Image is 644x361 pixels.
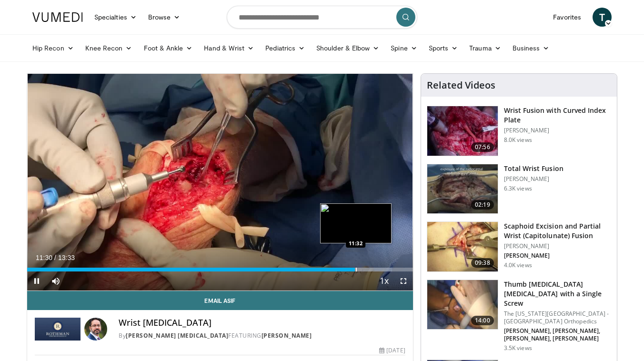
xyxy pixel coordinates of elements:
[126,331,228,340] a: [PERSON_NAME] [MEDICAL_DATA]
[504,252,611,260] p: [PERSON_NAME]
[84,318,107,341] img: Avatar
[504,221,611,241] h3: Scaphoid Excision and Partial Wrist (Capitolunate) Fusion
[54,254,56,261] span: /
[32,12,83,22] img: VuMedi Logo
[262,331,312,340] a: [PERSON_NAME]
[427,280,611,352] a: 14:00 Thumb [MEDICAL_DATA] [MEDICAL_DATA] with a Single Screw The [US_STATE][GEOGRAPHIC_DATA] - [...
[385,39,423,58] a: Spine
[593,8,612,27] a: T
[320,203,392,243] img: image.jpeg
[27,74,413,291] video-js: Video Player
[119,318,405,328] h4: Wrist [MEDICAL_DATA]
[198,39,260,58] a: Hand & Wrist
[504,344,532,352] p: 3.5K views
[471,142,494,152] span: 07:56
[427,80,495,91] h4: Related Videos
[427,221,611,272] a: 09:38 Scaphoid Excision and Partial Wrist (Capitolunate) Fusion [PERSON_NAME] [PERSON_NAME] 4.0K ...
[504,242,611,250] p: [PERSON_NAME]
[27,271,46,291] button: Pause
[427,222,498,271] img: 60510a9a-9269-43a8-bee2-a27b97ff1cf7.150x105_q85_crop-smart_upscale.jpg
[427,106,498,156] img: 69caa8a0-39e4-40a6-a88f-d00045569e83.150x105_q85_crop-smart_upscale.jpg
[504,185,532,192] p: 6.3K views
[427,280,498,330] img: 71f89eed-0d40-46c8-8f9c-a412da8e11c6.150x105_q85_crop-smart_upscale.jpg
[46,271,65,291] button: Mute
[504,175,563,183] p: [PERSON_NAME]
[471,316,494,325] span: 14:00
[427,164,611,214] a: 02:19 Total Wrist Fusion [PERSON_NAME] 6.3K views
[507,39,555,58] a: Business
[471,258,494,268] span: 09:38
[58,254,75,261] span: 13:33
[260,39,311,58] a: Pediatrics
[27,268,413,271] div: Progress Bar
[504,106,611,125] h3: Wrist Fusion with Curved Index Plate
[27,291,413,310] a: Email Asif
[35,318,80,341] img: Rothman Hand Surgery
[463,39,507,58] a: Trauma
[142,8,186,27] a: Browse
[504,327,611,342] p: [PERSON_NAME], [PERSON_NAME], [PERSON_NAME], [PERSON_NAME]
[504,136,532,144] p: 8.0K views
[379,346,405,355] div: [DATE]
[227,6,417,29] input: Search topics, interventions
[138,39,199,58] a: Foot & Ankle
[547,8,587,27] a: Favorites
[311,39,385,58] a: Shoulder & Elbow
[504,127,611,134] p: [PERSON_NAME]
[36,254,52,261] span: 11:30
[423,39,464,58] a: Sports
[119,331,405,340] div: By FEATURING
[375,271,394,291] button: Playback Rate
[427,106,611,156] a: 07:56 Wrist Fusion with Curved Index Plate [PERSON_NAME] 8.0K views
[504,164,563,173] h3: Total Wrist Fusion
[27,39,80,58] a: Hip Recon
[427,164,498,214] img: Picture_15_2_2.png.150x105_q85_crop-smart_upscale.jpg
[394,271,413,291] button: Fullscreen
[504,261,532,269] p: 4.0K views
[80,39,138,58] a: Knee Recon
[471,200,494,210] span: 02:19
[504,310,611,325] p: The [US_STATE][GEOGRAPHIC_DATA] - [GEOGRAPHIC_DATA] Orthopedics
[504,280,611,308] h3: Thumb [MEDICAL_DATA] [MEDICAL_DATA] with a Single Screw
[89,8,142,27] a: Specialties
